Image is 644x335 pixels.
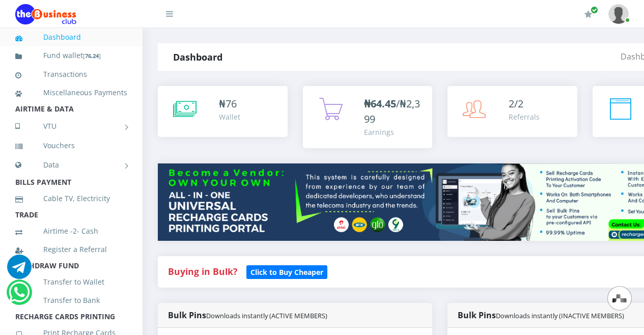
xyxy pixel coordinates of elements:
a: Fund wallet[76.24] [15,44,127,68]
div: Earnings [364,127,423,137]
a: Vouchers [15,134,127,157]
a: Transactions [15,63,127,86]
b: ₦64.45 [364,97,396,110]
a: ₦64.45/₦2,399 Earnings [303,86,433,148]
span: Renew/Upgrade Subscription [591,6,598,14]
span: 2/2 [509,97,523,110]
small: Downloads instantly (ACTIVE MEMBERS) [206,311,327,320]
div: Wallet [219,111,240,122]
img: User [608,4,629,24]
span: 76 [226,97,237,110]
a: 2/2 Referrals [447,86,577,137]
a: Click to Buy Cheaper [246,265,327,277]
strong: Bulk Pins [458,310,624,321]
span: /₦2,399 [364,97,420,126]
a: Dashboard [15,25,127,49]
a: Register a Referral [15,238,127,261]
small: [ ] [83,52,101,60]
a: Chat for support [9,288,30,304]
b: 76.24 [85,52,99,60]
a: Miscellaneous Payments [15,81,127,104]
a: Transfer to Bank [15,289,127,312]
a: ₦76 Wallet [158,86,288,137]
i: Renew/Upgrade Subscription [584,10,592,18]
strong: Buying in Bulk? [168,265,237,277]
a: Cable TV, Electricity [15,187,127,210]
a: VTU [15,114,127,139]
img: Logo [15,4,76,24]
a: Transfer to Wallet [15,270,127,294]
small: Downloads instantly (INACTIVE MEMBERS) [496,311,624,320]
div: Referrals [509,111,540,122]
img: svg+xml,%3Csvg%20xmlns%3D%22http%3A%2F%2Fwww.w3.org%2F2000%2Fsvg%22%20width%3D%2228%22%20height%3... [612,294,627,302]
a: Airtime -2- Cash [15,219,127,243]
b: Click to Buy Cheaper [250,267,323,277]
div: ₦ [219,96,240,111]
a: Chat for support [7,262,32,279]
a: Data [15,152,127,178]
strong: Dashboard [173,51,222,63]
strong: Bulk Pins [168,310,327,321]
